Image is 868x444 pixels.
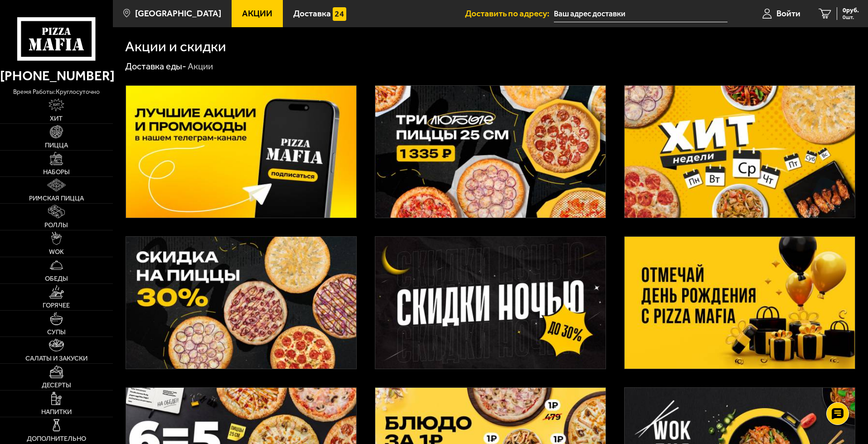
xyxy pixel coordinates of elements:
span: Салаты и закуски [25,355,87,362]
span: 0 шт. [843,15,859,20]
span: Десерты [42,382,71,389]
span: Наборы [43,169,70,176]
span: Доставить по адресу: [465,9,554,18]
span: [GEOGRAPHIC_DATA] [135,9,221,18]
span: Горячее [43,302,70,309]
span: Напитки [41,409,72,415]
span: Пицца [45,142,68,149]
span: Римская пицца [29,195,84,202]
span: Роллы [44,222,68,229]
span: Супы [47,329,66,336]
input: Ваш адрес доставки [554,5,727,22]
span: Войти [776,9,800,18]
span: WOK [49,249,64,255]
img: 15daf4d41897b9f0e9f617042186c801.svg [333,7,346,21]
span: 0 руб. [843,7,859,14]
div: Акции [188,61,213,73]
span: Хит [50,115,63,122]
span: Дополнительно [27,435,86,442]
h1: Акции и скидки [125,39,226,54]
span: Акции [242,9,272,18]
a: Доставка еды- [125,61,186,72]
span: Доставка [293,9,331,18]
span: Обеды [45,275,68,282]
